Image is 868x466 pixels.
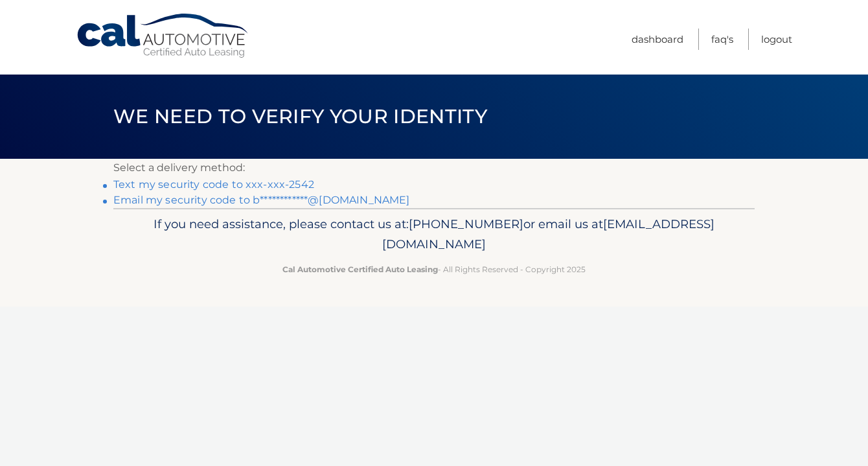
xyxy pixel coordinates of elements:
p: If you need assistance, please contact us at: or email us at [122,214,746,255]
p: - All Rights Reserved - Copyright 2025 [122,262,746,276]
span: We need to verify your identity [113,104,487,128]
a: Text my security code to xxx-xxx-2542 [113,178,314,191]
a: Dashboard [632,29,683,50]
p: Select a delivery method: [113,159,755,177]
span: [PHONE_NUMBER] [409,216,523,231]
strong: Cal Automotive Certified Auto Leasing [282,264,438,274]
a: Logout [761,29,792,50]
a: FAQ's [711,29,733,50]
a: Cal Automotive [76,13,251,59]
